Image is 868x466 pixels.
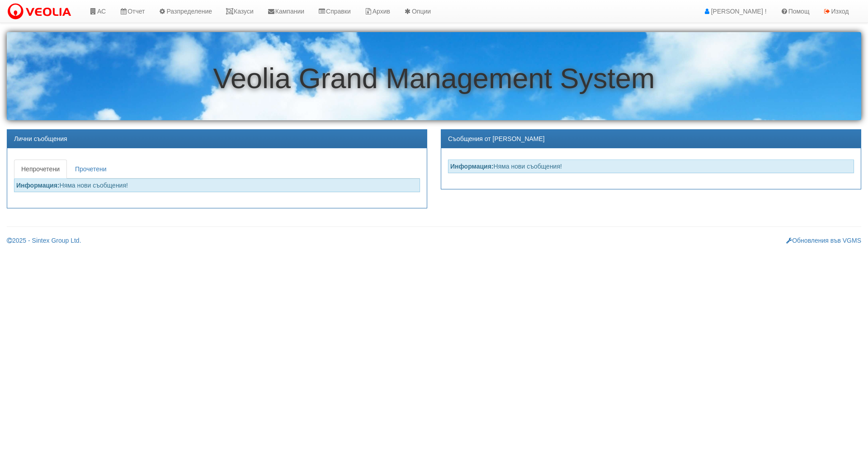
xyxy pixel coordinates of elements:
[68,160,114,179] a: Прочетени
[7,130,427,148] div: Лични съобщения
[448,160,854,173] div: Няма нови съобщения!
[7,2,75,21] img: VeoliaLogo.png
[450,163,494,170] strong: Информация:
[786,237,861,244] a: Обновления във VGMS
[16,182,60,189] strong: Информация:
[441,130,861,148] div: Съобщения от [PERSON_NAME]
[14,160,67,179] a: Непрочетени
[7,63,861,94] h1: Veolia Grand Management System
[7,237,81,244] a: 2025 - Sintex Group Ltd.
[14,179,420,192] div: Няма нови съобщения!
